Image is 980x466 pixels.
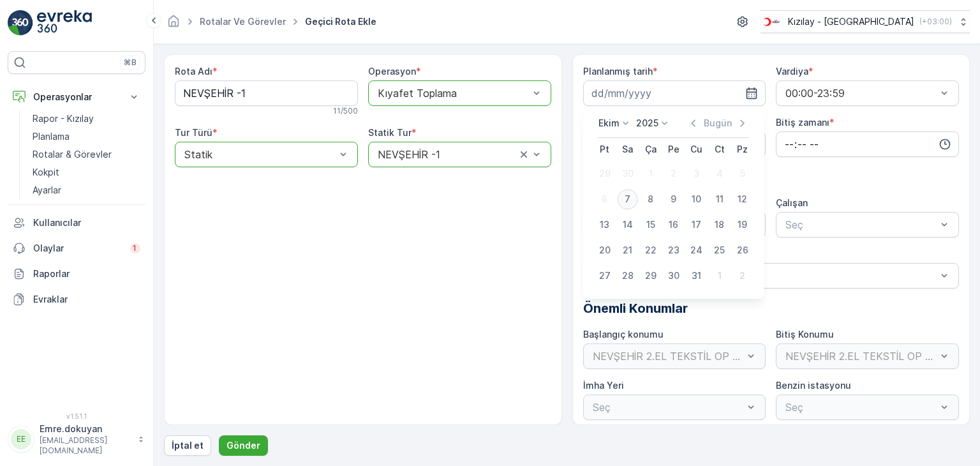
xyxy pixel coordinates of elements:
a: Ana Sayfa [167,19,181,30]
label: İmha Yeri [583,380,624,391]
div: 30 [618,163,638,184]
div: 14 [618,214,638,235]
p: 11 / 500 [333,106,358,116]
div: 20 [595,240,615,260]
a: Rapor - Kızılay [27,110,145,128]
a: Olaylar1 [8,236,145,261]
span: v 1.51.1 [8,412,145,420]
p: Gönder [226,439,260,452]
p: Evraklar [33,293,140,306]
p: 2025 [636,117,658,130]
div: 25 [709,240,730,260]
div: 21 [618,240,638,260]
p: Ekim [598,117,620,130]
div: 1 [641,163,661,184]
label: Benzin istasyonu [776,380,851,391]
p: Seç [593,268,937,283]
button: Kızılay - [GEOGRAPHIC_DATA](+03:00) [761,10,970,33]
p: Kullanıcılar [33,216,140,229]
div: 28 [618,266,638,286]
div: 3 [687,163,707,184]
a: Raporlar [8,261,145,287]
p: ( +03:00 ) [919,17,952,27]
div: 12 [732,189,753,209]
p: Bugün [704,117,732,130]
div: 4 [709,163,730,184]
img: k%C4%B1z%C4%B1lay_D5CCths_t1JZB0k.png [761,15,783,29]
p: Ayarlar [33,184,61,197]
div: 29 [641,266,661,286]
p: [EMAIL_ADDRESS][DOMAIN_NAME] [40,435,131,456]
div: 26 [732,240,753,260]
label: Operasyon [368,66,416,77]
div: 2 [664,163,684,184]
p: ⌘B [124,57,137,68]
div: 1 [709,266,730,286]
div: 9 [664,189,684,209]
th: Çarşamba [639,138,662,161]
p: 1 [133,243,138,253]
p: Planlama [33,130,70,143]
a: Ayarlar [27,181,145,199]
p: Olaylar [33,242,122,255]
input: dd/mm/yyyy [583,80,766,106]
th: Cuma [685,138,708,161]
p: Emre.dokuyan [40,423,131,435]
div: 7 [618,189,638,209]
th: Pazartesi [593,138,616,161]
div: 18 [709,214,730,235]
div: 2 [732,266,753,286]
a: Rotalar & Görevler [27,146,145,163]
label: Bitiş zamanı [776,117,829,128]
label: Planlanmış tarih [583,66,653,77]
p: Önemli Konumlar [583,299,960,318]
div: 23 [664,240,684,260]
th: Cumartesi [708,138,731,161]
label: Tur Türü [175,127,212,138]
div: 22 [641,240,661,260]
th: Perşembe [662,138,685,161]
div: 19 [732,214,753,235]
div: 13 [595,214,615,235]
th: Pazar [731,138,754,161]
p: Seç [785,217,937,232]
label: Rota Adı [175,66,212,77]
label: Bitiş Konumu [776,329,834,340]
div: 27 [595,266,615,286]
label: Vardiya [776,66,808,77]
button: İptal et [164,435,211,456]
div: 15 [641,214,661,235]
th: Salı [616,138,639,161]
p: Kızılay - [GEOGRAPHIC_DATA] [788,15,914,28]
div: 10 [687,189,707,209]
button: EEEmre.dokuyan[EMAIL_ADDRESS][DOMAIN_NAME] [8,423,145,456]
img: logo_light-DOdMpM7g.png [37,10,92,36]
div: 29 [595,163,615,184]
label: Başlangıç konumu [583,329,664,340]
div: 11 [709,189,730,209]
p: Operasyonlar [33,91,120,103]
div: 30 [664,266,684,286]
button: Gönder [219,435,268,456]
span: Geçici Rota Ekle [302,15,379,28]
a: Evraklar [8,287,145,312]
p: Rapor - Kızılay [33,112,94,125]
a: Kokpit [27,163,145,181]
p: Raporlar [33,267,140,280]
label: Statik Tur [368,127,412,138]
div: 24 [687,240,707,260]
p: Kokpit [33,166,59,179]
button: Operasyonlar [8,84,145,110]
label: Çalışan [776,197,808,208]
a: Planlama [27,128,145,146]
a: Rotalar ve Görevler [200,16,286,27]
img: logo [8,10,33,36]
div: 8 [641,189,661,209]
p: İptal et [172,439,204,452]
div: EE [11,429,31,449]
div: 31 [687,266,707,286]
div: 6 [595,189,615,209]
div: 17 [687,214,707,235]
p: Rotalar & Görevler [33,148,112,161]
a: Kullanıcılar [8,210,145,236]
